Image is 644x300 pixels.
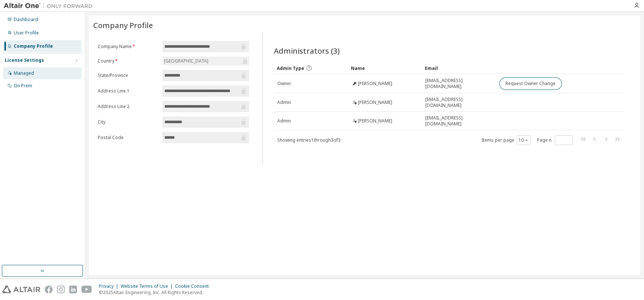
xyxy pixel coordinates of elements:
[69,286,77,293] img: linkedin.svg
[537,135,573,145] span: Page n.
[277,100,291,105] span: Admin
[14,30,39,36] div: User Profile
[5,57,44,63] div: License Settings
[358,118,392,124] span: [PERSON_NAME]
[425,115,493,127] span: [EMAIL_ADDRESS][DOMAIN_NAME]
[274,45,340,56] span: Administrators (3)
[121,283,175,289] div: Website Terms of Use
[499,77,562,90] button: Request Owner Change
[425,97,493,108] span: [EMAIL_ADDRESS][DOMAIN_NAME]
[98,135,158,141] label: Postal Code
[4,2,96,10] img: Altair One
[14,70,34,76] div: Managed
[98,73,158,78] label: State/Province
[14,43,53,49] div: Company Profile
[358,81,392,87] span: [PERSON_NAME]
[277,65,304,71] span: Admin Type
[98,44,158,50] label: Company Name
[45,286,53,293] img: facebook.svg
[162,57,249,65] div: [GEOGRAPHIC_DATA]
[81,286,92,293] img: youtube.svg
[57,286,65,293] img: instagram.svg
[93,20,153,30] span: Company Profile
[358,100,392,105] span: [PERSON_NAME]
[482,135,530,145] span: Items per page
[277,118,291,124] span: Admin
[98,104,158,109] label: Address Line 2
[277,81,291,87] span: Owner
[425,62,493,74] div: Email
[99,283,121,289] div: Privacy
[98,88,158,94] label: Address Line 1
[2,286,40,293] img: altair_logo.svg
[163,57,209,65] div: [GEOGRAPHIC_DATA]
[175,283,213,289] div: Cookie Consent
[277,137,341,143] span: Showing entries 1 through 3 of 3
[14,17,38,23] div: Dashboard
[99,289,213,296] p: © 2025 Altair Engineering, Inc. All Rights Reserved.
[351,62,419,74] div: Name
[425,78,493,90] span: [EMAIL_ADDRESS][DOMAIN_NAME]
[98,58,158,64] label: Country
[519,137,529,143] button: 10
[98,119,158,125] label: City
[14,83,32,89] div: On Prem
